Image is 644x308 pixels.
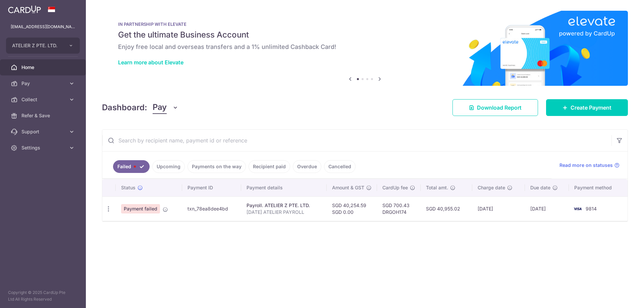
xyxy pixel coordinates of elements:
h4: Dashboard: [102,102,147,114]
a: Payments on the way [187,160,246,173]
td: [DATE] [472,196,525,221]
span: Read more on statuses [559,162,613,169]
span: Charge date [478,184,505,191]
a: Recipient paid [249,160,290,173]
span: Total amt. [426,184,448,191]
span: Amount & GST [332,184,364,191]
a: Download Report [452,99,538,116]
span: Settings [21,144,66,151]
span: ATELIER Z PTE. LTD. [12,42,62,49]
td: [DATE] [525,196,569,221]
span: Download Report [477,104,522,112]
span: Collect [21,96,66,103]
p: IN PARTNERSHIP WITH ELEVATE [118,21,612,27]
button: ATELIER Z PTE. LTD. [6,38,80,54]
iframe: Opens a widget where you can find more information [601,288,637,305]
span: Create Payment [571,104,611,112]
span: Pay [153,101,167,114]
a: Overdue [293,160,321,173]
td: SGD 700.43 DRGOH174 [377,196,421,221]
span: Home [21,64,66,71]
a: Read more on statuses [559,162,620,169]
td: SGD 40,254.59 SGD 0.00 [327,196,377,221]
img: Renovation banner [102,11,628,86]
span: Payment failed [121,204,160,213]
div: Payroll. ATELIER Z PTE. LTD. [247,202,321,209]
button: Pay [153,101,178,114]
a: Failed [113,160,150,173]
span: Support [21,128,66,135]
span: Refer & Save [21,112,66,119]
span: CardUp fee [382,184,408,191]
span: Pay [21,80,66,87]
span: 9814 [586,206,597,211]
h5: Get the ultimate Business Account [118,29,612,40]
p: [EMAIL_ADDRESS][DOMAIN_NAME] [11,23,75,30]
img: CardUp [8,5,41,13]
a: Upcoming [152,160,185,173]
input: Search by recipient name, payment id or reference [102,130,611,151]
td: SGD 40,955.02 [421,196,472,221]
h6: Enjoy free local and overseas transfers and a 1% unlimited Cashback Card! [118,43,612,51]
a: Create Payment [546,99,628,116]
th: Payment ID [182,179,241,196]
img: Bank Card [571,205,584,213]
span: Due date [530,184,550,191]
td: txn_78ea8dee4bd [182,196,241,221]
th: Payment details [241,179,326,196]
a: Cancelled [324,160,356,173]
span: Status [121,184,136,191]
a: Learn more about Elevate [118,59,183,66]
p: [DATE] ATELIER PAYROLL [247,209,321,215]
th: Payment method [569,179,628,196]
